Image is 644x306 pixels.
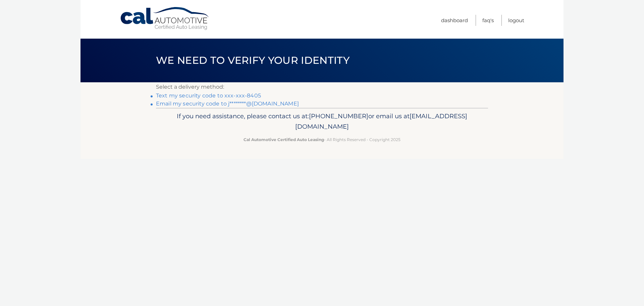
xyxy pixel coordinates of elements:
p: If you need assistance, please contact us at: or email us at [160,111,484,132]
p: Select a delivery method: [156,82,488,92]
a: Logout [508,15,524,26]
span: [PHONE_NUMBER] [309,112,368,120]
span: We need to verify your identity [156,54,350,67]
a: Dashboard [441,15,468,26]
a: Text my security code to xxx-xxx-8405 [156,92,261,99]
p: - All Rights Reserved - Copyright 2025 [160,136,484,143]
a: Cal Automotive [120,7,210,31]
a: FAQ's [482,15,494,26]
a: Email my security code to j********@[DOMAIN_NAME] [156,100,299,107]
strong: Cal Automotive Certified Auto Leasing [244,137,324,142]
